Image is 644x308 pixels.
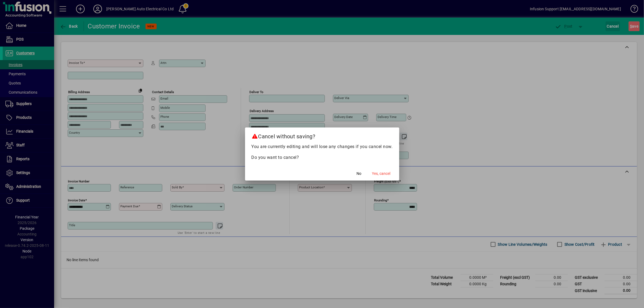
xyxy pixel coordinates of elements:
h2: Cancel without saving? [245,127,399,143]
p: You are currently editing and will lose any changes if you cancel now. [252,143,393,150]
span: Yes, cancel [372,171,391,176]
span: No [357,171,362,176]
button: Yes, cancel [370,169,393,178]
button: No [351,169,368,178]
p: Do you want to cancel? [252,154,393,161]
